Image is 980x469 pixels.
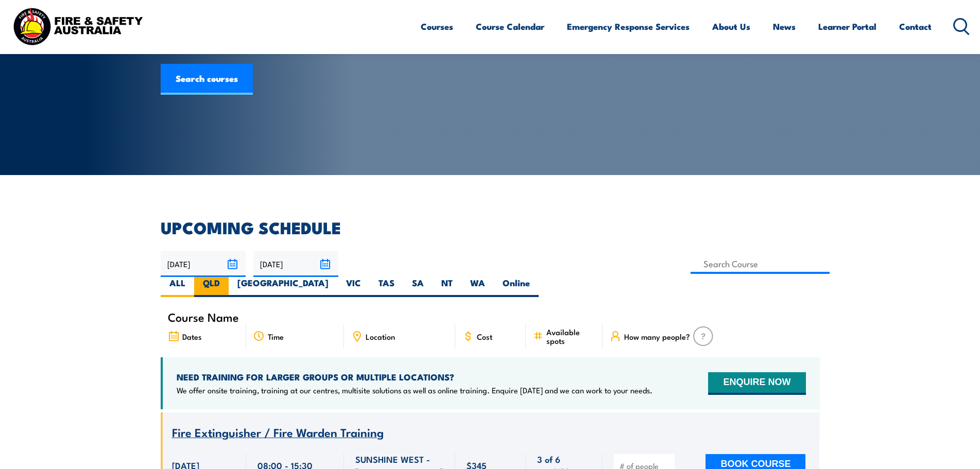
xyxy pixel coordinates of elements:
[268,332,284,341] span: Time
[172,426,384,439] a: Fire Extinguisher / Fire Warden Training
[773,13,796,40] a: News
[161,64,253,95] a: Search courses
[161,220,820,234] h2: UPCOMING SCHEDULE
[433,277,461,297] label: NT
[177,371,652,383] h4: NEED TRAINING FOR LARGER GROUPS OR MULTIPLE LOCATIONS?
[494,277,539,297] label: Online
[421,13,453,40] a: Courses
[403,277,433,297] label: SA
[161,277,194,297] label: ALL
[624,332,690,341] span: How many people?
[818,13,876,40] a: Learner Portal
[229,277,337,297] label: [GEOGRAPHIC_DATA]
[477,332,492,341] span: Cost
[476,13,544,40] a: Course Calendar
[337,277,370,297] label: VIC
[899,13,932,40] a: Contact
[712,13,750,40] a: About Us
[253,251,338,277] input: To date
[691,254,830,274] input: Search Course
[177,385,652,395] p: We offer onsite training, training at our centres, multisite solutions as well as online training...
[194,277,229,297] label: QLD
[182,332,202,341] span: Dates
[708,372,805,395] button: ENQUIRE NOW
[161,251,246,277] input: From date
[370,277,403,297] label: TAS
[546,327,595,345] span: Available spots
[567,13,690,40] a: Emergency Response Services
[172,423,384,441] span: Fire Extinguisher / Fire Warden Training
[168,312,239,321] span: Course Name
[366,332,395,341] span: Location
[461,277,494,297] label: WA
